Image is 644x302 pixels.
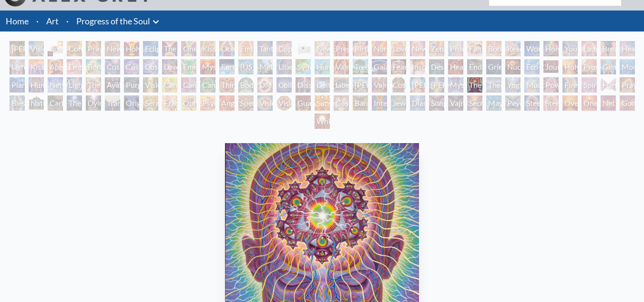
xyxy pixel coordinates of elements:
div: Mudra [524,77,540,93]
div: DMT - The Spirit Molecule [257,77,273,93]
a: Home [6,16,29,26]
div: Aperture [48,59,63,74]
div: Peyote Being [505,95,521,111]
div: Sunyata [315,95,330,111]
div: Wonder [524,41,540,56]
div: Praying Hands [620,77,635,93]
div: Lilacs [276,59,292,74]
div: Hands that See [601,77,616,93]
div: Monochord [620,59,635,74]
div: Tree & Person [353,59,368,74]
div: Cosmic Creativity [105,59,120,74]
div: Net of Being [601,95,616,111]
div: Copulating [276,41,292,56]
div: [PERSON_NAME] & Eve [10,41,25,56]
div: Kissing [200,41,215,56]
div: Cosmic [DEMOGRAPHIC_DATA] [391,77,406,93]
div: Third Eye Tears of Joy [219,77,235,93]
div: Deities & Demons Drinking from the Milky Pool [315,77,330,93]
div: Tantra [257,41,273,56]
div: New Family [410,41,425,56]
div: Reading [505,41,521,56]
div: Vajra Guru [372,77,387,93]
div: Headache [448,59,463,74]
div: Fractal Eyes [162,95,177,111]
div: Body, Mind, Spirit [48,41,63,56]
div: Ophanic Eyelash [181,95,196,111]
div: Bond [86,59,101,74]
div: Cannabis Mudra [162,77,177,93]
div: Spectral Lotus [238,95,254,111]
div: Lightworker [67,77,82,93]
div: Embracing [238,41,254,56]
div: Praying [86,41,101,56]
div: Nature of Mind [29,95,44,111]
div: Young & Old [562,41,578,56]
div: Original Face [124,95,139,111]
div: Bardo Being [353,95,368,111]
div: Vajra Horse [334,59,349,74]
li: · [32,10,42,31]
div: Visionary Origin of Language [29,41,44,56]
div: Cosmic Elf [334,95,349,111]
div: Fear [391,59,406,74]
div: Vajra Being [448,95,463,111]
div: Eco-Atlas [524,59,540,74]
div: Firewalking [562,77,578,93]
div: One Taste [181,41,196,56]
div: Metamorphosis [257,59,273,74]
div: Dying [86,95,101,111]
div: Cosmic Lovers [143,59,158,74]
div: Birth [353,41,368,56]
div: Caring [48,95,63,111]
div: Steeplehead 1 [524,95,540,111]
div: Angel Skin [219,95,235,111]
div: The Shulgins and their Alchemical Angels [86,77,101,93]
div: Cannabis Sutra [181,77,196,93]
div: Symbiosis: Gall Wasp & Oak Tree [296,59,311,74]
div: Vision Tree [143,77,158,93]
div: Holy Grail [124,41,139,56]
div: Despair [429,59,444,74]
div: Newborn [315,41,330,56]
div: Seraphic Transport Docking on the Third Eye [143,95,158,111]
div: Holy Family [543,41,559,56]
div: Guardian of Infinite Vision [296,95,311,111]
div: Vision Crystal [257,95,273,111]
div: Oversoul [562,95,578,111]
div: Theologue [486,77,501,93]
div: Kiss of the [MEDICAL_DATA] [29,59,44,74]
a: Art [46,14,59,28]
div: [US_STATE] Song [238,59,254,74]
div: Dissectional Art for Tool's Lateralus CD [296,77,311,93]
div: [DEMOGRAPHIC_DATA] Embryo [296,41,311,56]
div: Promise [448,41,463,56]
div: Glimpsing the Empyrean [601,59,616,74]
div: Blessing Hand [10,95,25,111]
div: Networks [48,77,63,93]
div: Cannabacchus [200,77,215,93]
div: Love is a Cosmic Force [162,59,177,74]
div: Eclipse [143,41,158,56]
div: Psychomicrograph of a Fractal Paisley Cherub Feather Tip [200,95,215,111]
div: Liberation Through Seeing [334,77,349,93]
div: Mayan Being [486,95,501,111]
li: · [62,10,72,31]
div: Holy Fire [562,59,578,74]
div: Mystic Eye [448,77,463,93]
div: Yogi & the Möbius Sphere [505,77,521,93]
div: Purging [124,77,139,93]
div: Nuclear Crucifixion [505,59,521,74]
div: Family [467,41,482,56]
div: Endarkenment [467,59,482,74]
div: Godself [620,95,635,111]
div: Spirit Animates the Flesh [582,77,597,93]
div: Power to the Peaceful [543,77,559,93]
div: Transfiguration [105,95,120,111]
div: Ayahuasca Visitation [105,77,120,93]
div: Laughing Man [582,41,597,56]
div: Vision Crystal Tondo [276,95,292,111]
div: The Seer [467,77,482,93]
div: Contemplation [67,41,82,56]
div: Insomnia [410,59,425,74]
